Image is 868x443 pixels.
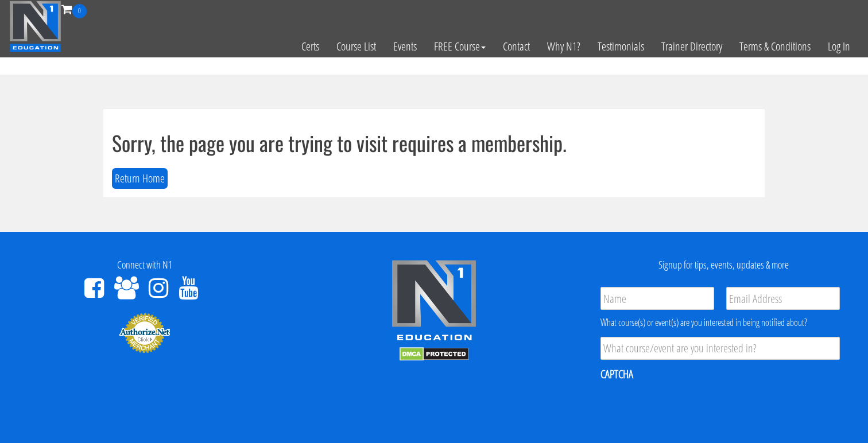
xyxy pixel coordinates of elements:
a: Contact [494,18,538,75]
input: Name [600,287,714,310]
h4: Connect with N1 [9,259,281,271]
h1: Sorry, the page you are trying to visit requires a membership. [112,131,756,154]
a: Trainer Directory [653,18,731,75]
a: FREE Course [425,18,494,75]
img: n1-education [9,1,61,52]
a: Testimonials [589,18,653,75]
button: Return Home [112,168,168,189]
label: CAPTCHA [600,367,633,382]
span: 0 [72,4,87,18]
h4: Signup for tips, events, updates & more [587,259,859,271]
iframe: reCAPTCHA [600,389,775,434]
a: 0 [61,1,87,17]
img: n1-edu-logo [391,259,477,344]
a: Why N1? [538,18,589,75]
img: Authorize.Net Merchant - Click to Verify [119,312,170,353]
input: What course/event are you interested in? [600,337,840,360]
a: Events [385,18,425,75]
img: DMCA.com Protection Status [400,347,469,361]
a: Certs [293,18,328,75]
a: Terms & Conditions [731,18,819,75]
div: What course(s) or event(s) are you interested in being notified about? [600,316,840,329]
input: Email Address [726,287,840,310]
a: Log In [819,18,859,75]
a: Course List [328,18,385,75]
